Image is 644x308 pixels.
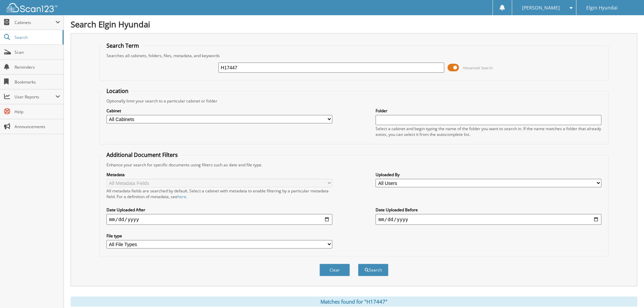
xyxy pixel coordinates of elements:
[586,6,618,10] span: Elgin Hyundai
[106,214,332,225] input: start
[71,297,637,307] div: Matches found for "H17447"
[106,207,332,213] label: Date Uploaded After
[103,42,142,49] legend: Search Term
[15,124,60,129] span: Announcements
[106,108,332,114] label: Cabinet
[376,207,601,213] label: Date Uploaded Before
[376,172,601,177] label: Uploaded By
[376,214,601,225] input: end
[177,194,186,199] a: here
[106,188,332,199] div: All metadata fields are searched by default. Select a cabinet with metadata to enable filtering b...
[376,108,601,114] label: Folder
[106,233,332,239] label: File type
[71,19,637,30] h1: Search Elgin Hyundai
[15,64,60,70] span: Reminders
[106,172,332,177] label: Metadata
[376,126,601,137] div: Select a cabinet and begin typing the name of the folder you want to search in. If the name match...
[15,79,60,85] span: Bookmarks
[103,98,605,104] div: Optionally limit your search to a particular cabinet or folder
[15,20,55,25] span: Cabinets
[15,94,55,100] span: User Reports
[7,3,57,12] img: scan123-logo-white.svg
[15,34,59,40] span: Search
[103,151,181,159] legend: Additional Document Filters
[358,264,388,276] button: Search
[103,162,605,168] div: Enhance your search for specific documents using filters such as date and file type.
[522,6,560,10] span: [PERSON_NAME]
[463,65,493,70] span: Advanced Search
[15,109,60,115] span: Help
[103,87,132,95] legend: Location
[319,264,350,276] button: Clear
[103,53,605,58] div: Searches all cabinets, folders, files, metadata, and keywords
[15,49,60,55] span: Scan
